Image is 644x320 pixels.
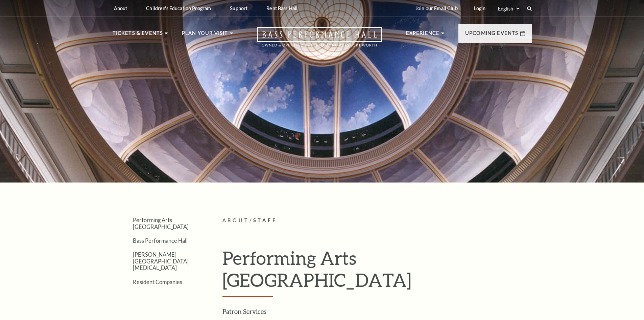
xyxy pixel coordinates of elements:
a: Bass Performance Hall [133,237,188,244]
p: Support [230,5,247,11]
h1: Performing Arts [GEOGRAPHIC_DATA] [222,247,532,297]
p: / [222,216,532,225]
a: [PERSON_NAME][GEOGRAPHIC_DATA][MEDICAL_DATA] [133,251,189,271]
p: Experience [406,29,440,41]
p: About [114,5,127,11]
select: Select: [497,5,521,12]
p: Rent Bass Hall [266,5,297,11]
span: Staff [253,217,278,223]
p: Tickets & Events [113,29,163,41]
span: About [222,217,249,223]
a: Resident Companies [133,279,182,285]
a: Performing Arts [GEOGRAPHIC_DATA] [133,217,189,230]
p: Plan Your Visit [182,29,228,41]
p: Upcoming Events [465,29,519,41]
p: Children's Education Program [146,5,211,11]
